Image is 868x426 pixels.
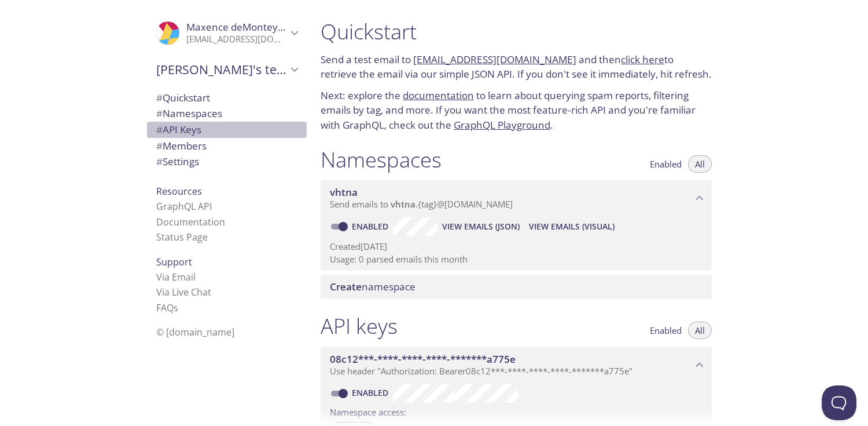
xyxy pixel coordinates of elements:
[321,275,712,299] div: Create namespace
[321,180,712,216] div: vhtna namespace
[156,286,211,298] a: Via Live Chat
[156,91,210,104] span: Quickstart
[454,118,550,132] a: GraphQL Playground
[147,138,307,154] div: Members
[174,301,178,314] span: s
[330,241,703,253] p: Created [DATE]
[321,313,398,339] h1: API keys
[321,147,442,173] h1: Namespaces
[529,220,615,234] span: View Emails (Visual)
[156,301,178,314] a: FAQ
[321,19,712,45] h1: Quickstart
[156,185,202,198] span: Resources
[147,14,307,52] div: Maxence deMonteynard
[156,155,163,168] span: #
[156,139,207,152] span: Members
[524,217,619,236] button: View Emails (Visual)
[156,107,163,120] span: #
[413,53,576,66] a: [EMAIL_ADDRESS][DOMAIN_NAME]
[156,271,196,283] a: Via Email
[156,139,163,152] span: #
[350,387,393,398] a: Enabled
[186,34,287,45] p: [EMAIL_ADDRESS][DOMAIN_NAME]
[147,54,307,85] div: Maxence's team
[156,231,208,243] a: Status Page
[330,185,358,199] span: vhtna
[156,256,192,268] span: Support
[330,253,703,265] p: Usage: 0 parsed emails this month
[147,90,307,106] div: Quickstart
[391,198,415,210] span: vhtna
[156,326,234,338] span: © [DOMAIN_NAME]
[156,123,163,136] span: #
[147,154,307,170] div: Team Settings
[442,220,520,234] span: View Emails (JSON)
[350,221,393,232] a: Enabled
[321,88,712,133] p: Next: explore the to learn about querying spam reports, filtering emails by tag, and more. If you...
[330,403,406,420] label: Namespace access:
[688,322,712,339] button: All
[186,20,300,34] span: Maxence deMonteynard
[156,107,222,120] span: Namespaces
[403,89,474,102] a: documentation
[643,322,689,339] button: Enabled
[330,198,513,210] span: Send emails to . {tag} @[DOMAIN_NAME]
[147,122,307,138] div: API Keys
[156,200,212,213] a: GraphQL API
[147,105,307,122] div: Namespaces
[621,53,664,66] a: click here
[330,280,415,293] span: namespace
[156,91,163,104] span: #
[437,217,524,236] button: View Emails (JSON)
[321,52,712,82] p: Send a test email to and then to retrieve the email via our simple JSON API. If you don't see it ...
[822,385,856,420] iframe: Help Scout Beacon - Open
[156,123,201,136] span: API Keys
[643,155,689,173] button: Enabled
[156,61,287,78] span: [PERSON_NAME]'s team
[330,280,362,293] span: Create
[156,155,199,168] span: Settings
[156,216,225,228] a: Documentation
[688,155,712,173] button: All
